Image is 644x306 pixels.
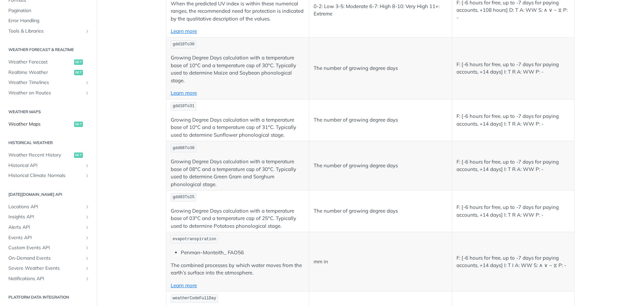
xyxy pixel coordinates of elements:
p: F: [-6 hours for free, up to -7 days for paying accounts, +14 days] I: T I A: WW S: ∧ ∨ ~ ⧖ P: - [457,254,570,269]
span: Historical Climate Normals [8,172,83,179]
p: 0-2: Low 3-5: Moderate 6-7: High 8-10: Very High 11+: Extreme [314,3,447,18]
button: Show subpages for Severe Weather Events [85,266,90,271]
span: gdd10To31 [173,104,195,108]
span: Pagination [8,7,90,14]
a: Weather on RoutesShow subpages for Weather on Routes [5,88,92,98]
a: Realtime Weatherget [5,68,92,78]
button: Show subpages for Tools & Libraries [85,29,90,34]
span: Weather Maps [8,121,72,128]
button: Show subpages for On-Demand Events [85,256,90,261]
a: Locations APIShow subpages for Locations API [5,202,92,212]
span: Historical API [8,162,83,169]
span: gdd08To30 [173,146,195,150]
a: Historical APIShow subpages for Historical API [5,161,92,171]
span: Severe Weather Events [8,265,83,272]
span: Insights API [8,214,83,220]
span: On-Demand Events [8,255,83,262]
button: Show subpages for Events API [85,235,90,241]
span: weatherCodeFullDay [173,296,216,301]
p: The number of growing degree days [314,207,447,215]
p: The number of growing degree days [314,162,447,170]
button: Show subpages for Weather on Routes [85,90,90,96]
span: Realtime Weather [8,69,72,76]
a: Tools & LibrariesShow subpages for Tools & Libraries [5,26,92,36]
a: Notifications APIShow subpages for Notifications API [5,274,92,284]
span: gdd10To30 [173,42,195,47]
p: F: [-6 hours for free, up to -7 days for paying accounts, +14 days] I: T R A: WW P: - [457,61,570,76]
p: mm in [314,258,447,266]
a: Historical Climate NormalsShow subpages for Historical Climate Normals [5,171,92,181]
span: evapotranspiration [173,237,216,242]
span: Custom Events API [8,245,83,251]
a: On-Demand EventsShow subpages for On-Demand Events [5,253,92,263]
p: F: [-6 hours for free, up to -7 days for paying accounts, +14 days] I: T R A: WW P: - [457,113,570,128]
span: Weather Timelines [8,79,83,86]
a: Weather Recent Historyget [5,150,92,160]
button: Show subpages for Weather Timelines [85,80,90,85]
h2: [DATE][DOMAIN_NAME] API [5,191,92,198]
button: Show subpages for Insights API [85,214,90,220]
button: Show subpages for Historical Climate Normals [85,173,90,178]
a: Learn more [171,28,197,34]
a: Learn more [171,282,197,289]
span: get [74,152,83,158]
a: Weather TimelinesShow subpages for Weather Timelines [5,78,92,88]
p: The combined processes by which water moves from the earth’s surface into the atmosphere. [171,262,305,277]
button: Show subpages for Custom Events API [85,245,90,251]
span: get [74,59,83,65]
h2: Platform DATA integration [5,294,92,300]
span: Error Handling [8,17,90,24]
span: Weather Recent History [8,152,72,159]
p: Growing Degree Days calculation with a temperature base of 10°C and a temperature cap of 31°C. Ty... [171,116,305,139]
a: Alerts APIShow subpages for Alerts API [5,222,92,232]
button: Show subpages for Locations API [85,204,90,210]
a: Weather Forecastget [5,57,92,67]
span: Alerts API [8,224,83,231]
a: Learn more [171,90,197,96]
button: Show subpages for Historical API [85,163,90,168]
span: Notifications API [8,275,83,282]
h2: Weather Maps [5,109,92,115]
span: gdd03To25 [173,195,195,200]
a: Insights APIShow subpages for Insights API [5,212,92,222]
a: Custom Events APIShow subpages for Custom Events API [5,243,92,253]
button: Show subpages for Alerts API [85,225,90,230]
a: Pagination [5,6,92,16]
span: get [74,122,83,127]
span: Tools & Libraries [8,28,83,35]
p: F: [-6 hours for free, up to -7 days for paying accounts, +14 days] I: T R A: WW P: - [457,204,570,219]
p: Growing Degree Days calculation with a temperature base of 10°C and a temperature cap of 30°C. Ty... [171,54,305,84]
a: Weather Mapsget [5,119,92,129]
p: Growing Degree Days calculation with a temperature base of 03°C and a temperature cap of 25°C. Ty... [171,207,305,230]
a: Severe Weather EventsShow subpages for Severe Weather Events [5,263,92,273]
a: Error Handling [5,16,92,26]
a: Events APIShow subpages for Events API [5,233,92,243]
span: Events API [8,234,83,241]
h2: Historical Weather [5,140,92,146]
p: The number of growing degree days [314,64,447,72]
span: Locations API [8,204,83,210]
button: Show subpages for Notifications API [85,276,90,281]
p: Growing Degree Days calculation with a temperature base of 08°C and a temperature cap of 30°C. Ty... [171,158,305,188]
span: get [74,70,83,75]
span: Weather Forecast [8,59,72,65]
span: Weather on Routes [8,90,83,96]
li: Penman–Monteith_ FAO56 [181,249,305,257]
h2: Weather Forecast & realtime [5,47,92,53]
p: The number of growing degree days [314,116,447,124]
p: F: [-6 hours for free, up to -7 days for paying accounts, +14 days] I: T R A: WW P: - [457,158,570,173]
